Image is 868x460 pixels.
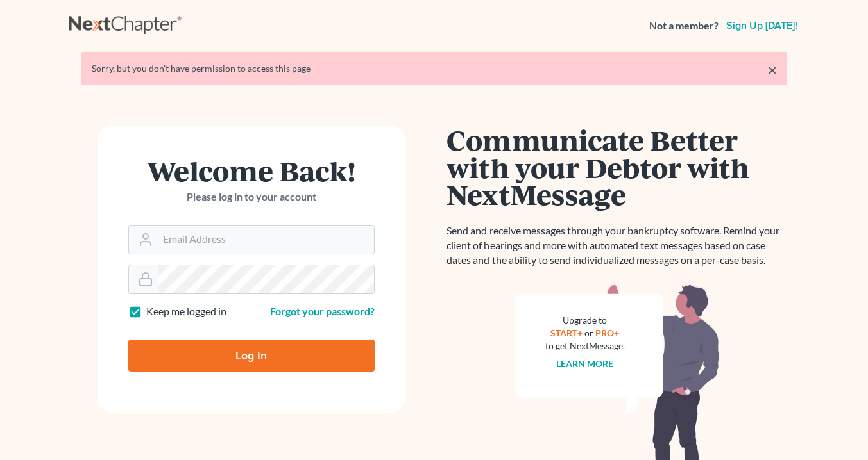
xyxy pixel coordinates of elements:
[158,226,374,254] input: Email Address
[556,358,613,369] a: Learn more
[550,327,583,338] a: START+
[128,157,375,185] h1: Welcome Back!
[545,340,625,352] div: to get NextMessage.
[92,62,777,75] div: Sorry, but you don't have permission to access this page
[649,19,719,33] strong: Not a member?
[146,304,226,319] label: Keep me logged in
[447,126,787,208] h1: Communicate Better with your Debtor with NextMessage
[584,327,593,338] span: or
[128,190,375,204] p: Please log in to your account
[768,62,777,78] a: ×
[724,21,800,31] a: Sign up [DATE]!
[128,340,375,372] input: Log In
[270,305,375,317] a: Forgot your password?
[545,314,625,327] div: Upgrade to
[447,224,787,268] p: Send and receive messages through your bankruptcy software. Remind your client of hearings and mo...
[595,327,619,338] a: PRO+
